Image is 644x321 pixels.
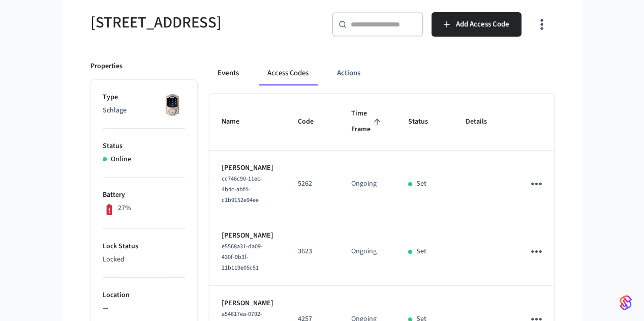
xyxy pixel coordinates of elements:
p: 27% [118,203,131,214]
p: Schlage [103,105,185,116]
p: Set [416,179,426,189]
p: Locked [103,254,185,265]
p: Set [416,246,426,257]
span: Name [222,114,253,130]
p: 3623 [298,246,327,257]
p: Location [103,290,185,301]
div: ant example [209,61,554,85]
img: SeamLogoGradient.69752ec5.svg [620,295,632,311]
span: cc746c90-11ec-4b4c-abf4-c1b9152e94ee [222,174,262,205]
p: Status [103,141,185,152]
p: Type [103,92,185,103]
button: Events [209,61,247,85]
span: Details [466,114,500,130]
p: Battery [103,190,185,200]
span: Time Frame [351,106,384,138]
p: [PERSON_NAME] [222,298,273,309]
button: Add Access Code [432,12,522,37]
td: Ongoing [339,218,396,286]
img: Schlage Sense Smart Deadbolt with Camelot Trim, Front [160,92,185,118]
span: e5568a31-da09-430f-9b3f-21b119e05c51 [222,242,263,272]
p: Lock Status [103,241,185,252]
p: [PERSON_NAME] [222,230,273,241]
td: Ongoing [339,151,396,218]
p: 5262 [298,179,327,189]
span: Add Access Code [456,18,509,31]
p: [PERSON_NAME] [222,163,273,173]
p: Properties [90,61,122,72]
p: — [103,303,185,314]
span: Code [298,114,327,130]
p: Online [111,154,131,165]
button: Access Codes [259,61,317,85]
span: Status [408,114,441,130]
button: Actions [329,61,369,85]
h5: [STREET_ADDRESS] [90,12,316,33]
